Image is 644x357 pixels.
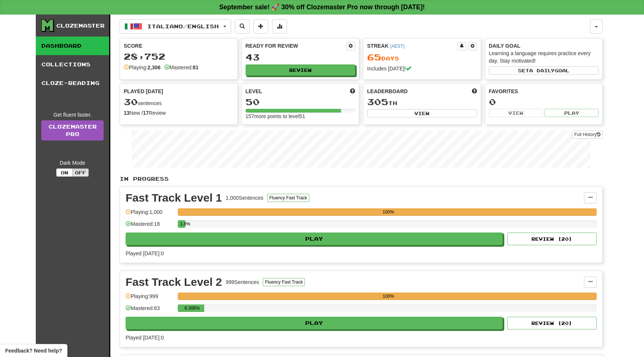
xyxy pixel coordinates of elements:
[350,88,355,95] span: Score more points to level up
[226,194,263,202] div: 1,000 Sentences
[246,113,356,120] div: 157 more points to level 51
[235,19,250,34] button: Search sentences
[367,42,457,50] div: Streak
[72,168,89,177] button: Off
[246,97,356,107] div: 50
[272,19,287,34] button: More stats
[507,317,597,329] button: Review (20)
[263,278,305,286] button: Fluency Fast Track
[507,233,597,245] button: Review (20)
[148,64,161,70] strong: 2,306
[544,109,599,117] button: Play
[180,304,204,312] div: 6.306%
[226,278,259,286] div: 999 Sentences
[124,52,234,61] div: 28,752
[367,53,477,62] div: Day s
[147,23,219,29] span: Italiano / English
[367,52,381,62] span: 65
[143,110,149,116] strong: 17
[5,347,62,354] span: Open feedback widget
[36,37,109,55] a: Dashboard
[124,88,163,95] span: Played [DATE]
[489,50,599,64] div: Learning a language requires practice every day. Stay motivated!
[180,220,185,228] div: 1.8%
[126,208,174,221] div: Playing: 1,000
[126,317,503,329] button: Play
[489,88,599,95] div: Favorites
[489,42,599,50] div: Daily Goal
[367,109,477,117] button: View
[164,64,199,71] div: Mastered:
[246,88,262,95] span: Level
[180,208,597,216] div: 100%
[126,250,164,256] span: Played [DATE]: 0
[267,194,309,202] button: Fluency Fast Track
[120,175,603,183] p: In Progress
[56,168,73,177] button: On
[126,293,174,305] div: Playing: 999
[193,64,199,70] strong: 81
[124,97,234,107] div: sentences
[126,277,222,288] div: Fast Track Level 2
[219,3,425,11] strong: September sale! 🚀 30% off Clozemaster Pro now through [DATE]!
[246,53,356,62] div: 43
[246,42,347,50] div: Ready for Review
[126,335,164,341] span: Played [DATE]: 0
[367,88,408,95] span: Leaderboard
[120,19,231,34] button: Italiano/English
[529,68,555,73] span: a daily
[41,159,104,167] div: Dark Mode
[36,74,109,92] a: Cloze-Reading
[56,22,105,29] div: Clozemaster
[489,97,599,107] div: 0
[124,97,138,107] span: 30
[124,64,161,71] div: Playing:
[180,293,597,300] div: 100%
[126,192,222,203] div: Fast Track Level 1
[489,109,543,117] button: View
[41,120,104,140] a: ClozemasterPro
[126,233,503,245] button: Play
[36,55,109,74] a: Collections
[124,42,234,50] div: Score
[367,97,477,107] div: th
[572,130,603,139] button: Full History
[124,110,130,116] strong: 13
[489,66,599,75] button: Seta dailygoal
[390,44,404,49] a: (AEST)
[124,109,234,117] div: New / Review
[126,220,174,233] div: Mastered: 18
[367,97,388,107] span: 305
[246,64,356,76] button: Review
[126,304,174,317] div: Mastered: 63
[41,111,104,119] div: Get fluent faster.
[253,19,268,34] button: Add sentence to collection
[367,65,477,72] div: Includes [DATE]!
[472,88,477,95] span: This week in points, UTC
